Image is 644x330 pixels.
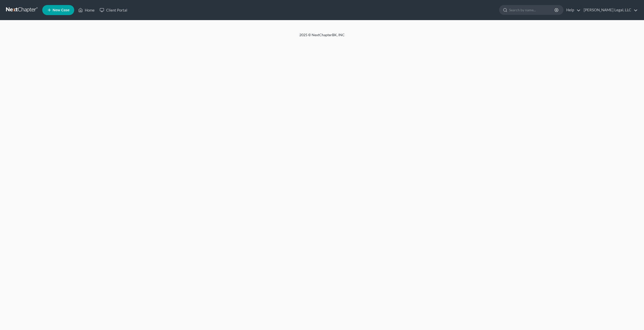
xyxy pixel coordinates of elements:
[509,5,555,15] input: Search by name...
[581,6,638,15] a: [PERSON_NAME] Legal, LLC
[97,6,130,15] a: Client Portal
[76,6,97,15] a: Home
[53,8,69,12] span: New Case
[179,32,465,41] div: 2025 © NextChapterBK, INC
[564,6,581,15] a: Help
